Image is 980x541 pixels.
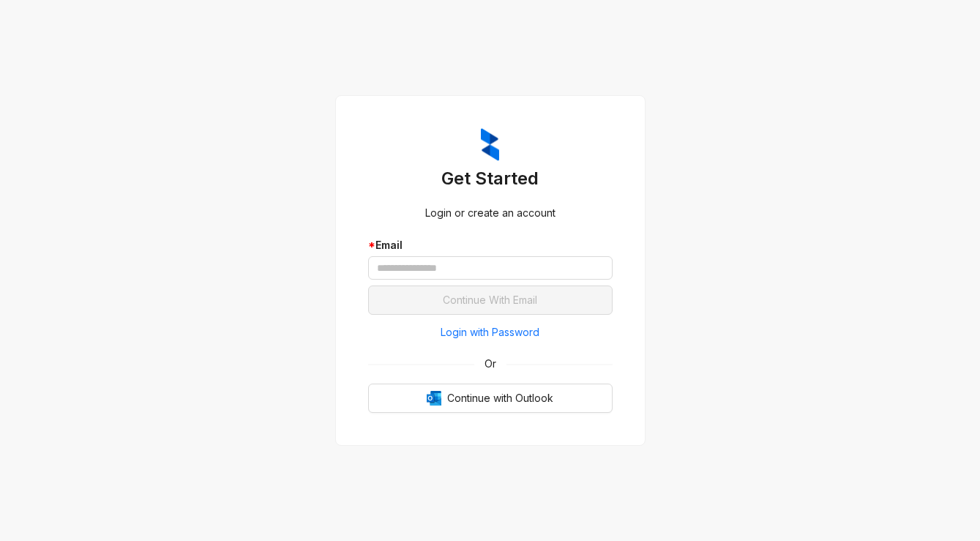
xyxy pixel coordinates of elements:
img: ZumaIcon [481,128,499,162]
span: Continue with Outlook [447,390,553,406]
button: OutlookContinue with Outlook [368,384,613,413]
button: Continue With Email [368,286,613,315]
h3: Get Started [368,167,613,190]
img: Outlook [427,391,441,406]
span: Or [474,356,506,372]
span: Login with Password [441,324,539,340]
div: Email [368,237,613,253]
div: Login or create an account [368,205,613,221]
button: Login with Password [368,321,613,344]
